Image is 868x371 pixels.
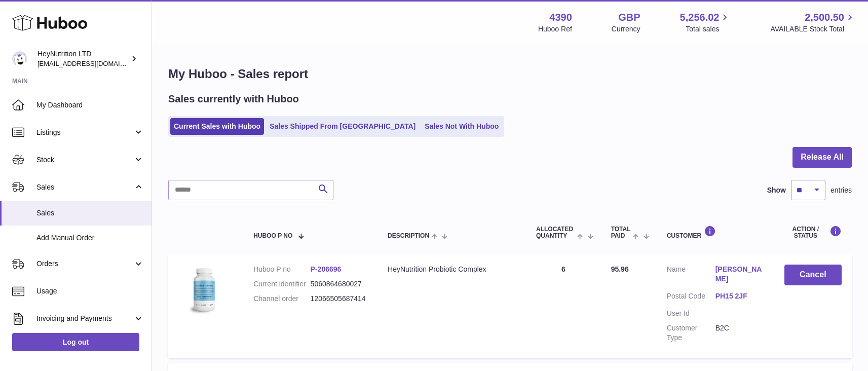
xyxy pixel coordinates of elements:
[168,92,299,106] h2: Sales currently with Huboo
[770,11,856,34] a: 2,500.50 AVAILABLE Stock Total
[266,118,419,135] a: Sales Shipped From [GEOGRAPHIC_DATA]
[12,51,27,66] img: info@heynutrition.com
[526,254,601,357] td: 6
[253,279,310,289] dt: Current identifier
[36,155,133,165] span: Stock
[36,128,133,137] span: Listings
[536,226,575,239] span: ALLOCATED Quantity
[680,11,731,34] a: 5,256.02 Total sales
[715,291,764,301] a: PH15 2JF
[36,100,144,110] span: My Dashboard
[36,208,144,218] span: Sales
[770,24,856,34] span: AVAILABLE Stock Total
[805,11,844,24] span: 2,500.50
[538,24,572,34] div: Huboo Ref
[253,294,310,304] dt: Channel order
[12,333,139,351] a: Log out
[36,259,133,269] span: Orders
[611,265,629,273] span: 95.96
[611,226,631,239] span: Total paid
[36,314,133,323] span: Invoicing and Payments
[37,49,129,68] div: HeyNutrition LTD
[667,226,764,239] div: Customer
[549,11,572,24] strong: 4390
[667,309,715,318] dt: User Id
[667,291,715,304] dt: Postal Code
[767,185,786,195] label: Show
[170,118,264,135] a: Current Sales with Huboo
[792,147,852,168] button: Release All
[168,66,852,82] h1: My Huboo - Sales report
[618,11,640,24] strong: GBP
[784,265,842,285] button: Cancel
[311,294,367,304] dd: 12066505687414
[311,279,367,289] dd: 5060864680027
[667,323,715,343] dt: Customer Type
[686,24,731,34] span: Total sales
[36,182,133,192] span: Sales
[36,233,144,243] span: Add Manual Order
[421,118,502,135] a: Sales Not With Huboo
[311,265,342,273] a: P-206696
[680,11,720,24] span: 5,256.02
[388,265,516,274] div: HeyNutrition Probiotic Complex
[612,24,640,34] div: Currency
[37,59,149,67] span: [EMAIL_ADDRESS][DOMAIN_NAME]
[253,233,292,239] span: Huboo P no
[715,265,764,284] a: [PERSON_NAME]
[388,233,429,239] span: Description
[36,286,144,296] span: Usage
[715,323,764,343] dd: B2C
[253,265,310,274] dt: Huboo P no
[667,265,715,286] dt: Name
[784,226,842,239] div: Action / Status
[831,185,852,195] span: entries
[178,265,229,315] img: 43901725567703.jpeg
